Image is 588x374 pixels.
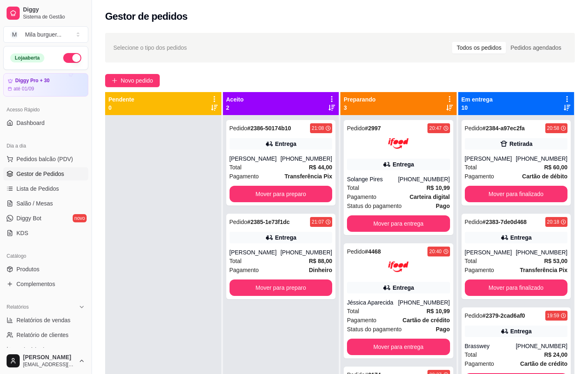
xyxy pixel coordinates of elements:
[3,116,88,129] a: Dashboard
[522,173,567,180] strong: Cartão de débito
[3,328,88,342] a: Relatório de clientes
[280,155,332,163] div: [PHONE_NUMBER]
[230,186,333,202] button: Mover para preparo
[7,304,29,310] span: Relatórios
[3,343,88,356] a: Relatório de mesas
[309,164,332,171] strong: R$ 44,00
[520,360,567,367] strong: Cartão de crédito
[16,331,69,339] span: Relatório de clientes
[3,351,88,371] button: [PERSON_NAME][EMAIL_ADDRESS][DOMAIN_NAME]
[429,125,441,132] div: 20:47
[121,76,153,85] span: Novo pedido
[547,312,559,319] div: 19:59
[347,248,365,255] span: Pedido
[465,219,483,225] span: Pedido
[16,119,45,127] span: Dashboard
[462,104,493,112] p: 10
[465,186,568,202] button: Mover para finalizado
[388,256,409,277] img: ifood
[347,215,450,232] button: Mover para entrega
[547,125,559,132] div: 20:58
[393,284,414,292] div: Entrega
[344,95,376,104] p: Preparando
[23,361,75,368] span: [EMAIL_ADDRESS][DOMAIN_NAME]
[465,350,477,359] span: Total
[347,339,450,355] button: Mover para entrega
[482,312,525,319] strong: # 2379-2cad6af0
[429,248,441,255] div: 20:40
[312,125,324,132] div: 21:08
[482,219,526,225] strong: # 2383-7de0d468
[347,192,377,201] span: Pagamento
[230,219,248,225] span: Pedido
[3,103,88,116] div: Acesso Rápido
[23,6,85,14] span: Diggy
[63,53,81,63] button: Alterar Status
[230,155,280,163] div: [PERSON_NAME]
[347,175,398,183] div: Solange Pires
[309,258,332,264] strong: R$ 88,00
[3,3,88,23] a: DiggySistema de Gestão
[275,233,296,242] div: Entrega
[347,125,365,132] span: Pedido
[230,265,259,275] span: Pagamento
[544,258,567,264] strong: R$ 53,00
[226,95,244,104] p: Aceito
[344,104,376,112] p: 3
[462,95,493,104] p: Em entrega
[465,155,516,163] div: [PERSON_NAME]
[3,263,88,276] a: Produtos
[347,316,377,325] span: Pagamento
[16,155,73,163] span: Pedidos balcão (PDV)
[465,172,494,181] span: Pagamento
[547,219,559,225] div: 20:18
[15,78,50,84] article: Diggy Pro + 30
[465,279,568,296] button: Mover para finalizado
[25,30,62,39] div: Mila burguer ...
[465,312,483,319] span: Pedido
[105,10,188,23] h2: Gestor de pedidos
[16,214,41,222] span: Diggy Bot
[16,185,59,193] span: Lista de Pedidos
[275,140,296,148] div: Entrega
[452,42,506,53] div: Todos os pedidos
[247,219,290,225] strong: # 2385-1e73f1dc
[226,104,244,112] p: 2
[309,267,332,273] strong: Dinheiro
[365,125,381,132] strong: # 2997
[10,53,44,62] div: Loja aberta
[3,249,88,263] div: Catálogo
[113,43,187,52] span: Selecione o tipo dos pedidos
[427,185,450,191] strong: R$ 10,99
[393,160,414,169] div: Entrega
[347,307,359,316] span: Total
[230,248,280,256] div: [PERSON_NAME]
[516,155,567,163] div: [PHONE_NUMBER]
[388,133,409,154] img: ifood
[312,219,324,225] div: 21:07
[10,30,18,39] span: M
[465,359,494,368] span: Pagamento
[16,199,53,208] span: Salão / Mesas
[365,248,381,255] strong: # 4468
[3,73,88,97] a: Diggy Pro + 30até 01/09
[398,175,450,183] div: [PHONE_NUMBER]
[347,183,359,192] span: Total
[347,325,402,334] span: Status do pagamento
[465,248,516,256] div: [PERSON_NAME]
[3,197,88,210] a: Salão / Mesas
[230,172,259,181] span: Pagamento
[3,139,88,152] div: Dia a dia
[16,229,28,237] span: KDS
[3,314,88,327] a: Relatórios de vendas
[23,14,85,20] span: Sistema de Gestão
[3,152,88,166] button: Pedidos balcão (PDV)
[230,279,333,296] button: Mover para preparo
[347,298,398,307] div: Jéssica Aparecida
[108,104,134,112] p: 0
[516,248,567,256] div: [PHONE_NUMBER]
[230,256,242,265] span: Total
[285,173,332,180] strong: Transferência Pix
[516,342,567,350] div: [PHONE_NUMBER]
[16,265,39,273] span: Produtos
